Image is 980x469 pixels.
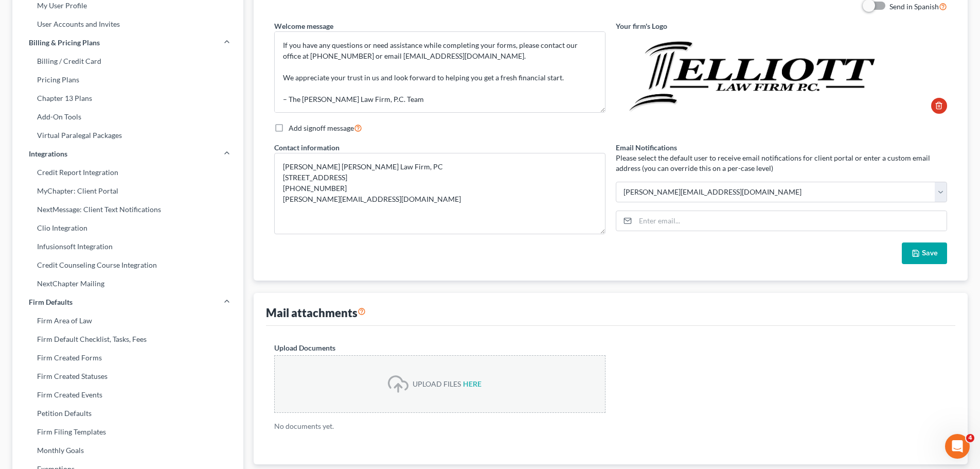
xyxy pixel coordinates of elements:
div: UPLOAD FILES [413,379,461,389]
label: Welcome message [274,21,333,31]
a: Firm Area of Law [12,311,243,330]
label: Your firm's Logo [616,21,667,31]
a: Monthly Goals [12,441,243,460]
span: Add signoff message [289,124,354,132]
p: No documents yet. [274,421,605,431]
p: Please select the default user to receive email notifications for client portal or enter a custom... [616,153,947,173]
span: Send in Spanish [889,2,939,11]
a: Credit Counseling Course Integration [12,256,243,274]
a: Credit Report Integration [12,163,243,182]
a: Petition Defaults [12,404,243,423]
span: 4 [966,434,974,442]
a: NextChapter Mailing [12,274,243,293]
label: Contact information [274,142,340,153]
label: Email Notifications [616,142,677,153]
a: Add-On Tools [12,108,243,126]
span: Integrations [29,149,67,159]
a: Clio Integration [12,219,243,237]
a: Firm Filing Templates [12,423,243,441]
a: Firm Created Statuses [12,367,243,386]
a: Pricing Plans [12,71,243,89]
a: Infusionsoft Integration [12,237,243,256]
iframe: Intercom live chat [945,434,970,459]
label: Upload Documents [274,342,335,353]
a: Firm Default Checklist, Tasks, Fees [12,330,243,349]
a: NextMessage: Client Text Notifications [12,200,243,219]
a: Billing & Pricing Plans [12,33,243,52]
a: Billing / Credit Card [12,52,243,71]
a: Virtual Paralegal Packages [12,126,243,145]
a: Integrations [12,145,243,163]
a: Firm Created Forms [12,349,243,367]
span: Firm Defaults [29,297,73,307]
a: MyChapter: Client Portal [12,182,243,200]
span: Billing & Pricing Plans [29,38,100,48]
button: Save [902,242,947,264]
input: Enter email... [635,211,947,231]
a: Firm Defaults [12,293,243,311]
img: d234e78d-3ae8-4bd9-aa88-571f489dcf85.jpg [616,31,898,114]
a: Chapter 13 Plans [12,89,243,108]
div: Mail attachments [266,305,366,320]
a: Firm Created Events [12,386,243,404]
a: User Accounts and Invites [12,15,243,33]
